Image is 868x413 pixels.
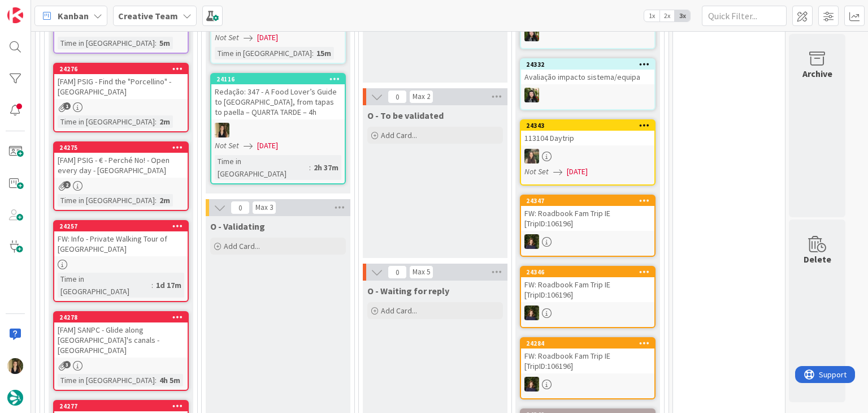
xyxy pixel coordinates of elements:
div: Time in [GEOGRAPHIC_DATA] [215,47,312,59]
div: 24346 [526,268,654,276]
i: Not Set [215,32,239,42]
div: 24347 [521,196,654,206]
div: 24347 [526,197,654,205]
div: 24276 [59,65,188,73]
div: 2m [157,115,173,128]
div: 24257 [54,221,188,231]
div: 24275 [54,143,188,153]
div: FW: Roadbook Fam Trip IE [TripID:106196] [521,206,654,231]
img: BC [524,88,539,102]
img: Visit kanbanzone.com [7,7,23,23]
div: Time in [GEOGRAPHIC_DATA] [58,273,151,298]
div: 113104 Daytrip [521,131,654,145]
div: 15m [314,47,334,59]
div: Max 2 [413,94,430,100]
div: 24332 [521,59,654,70]
img: avatar [7,390,23,406]
div: 24278 [54,312,188,322]
div: MC [521,234,654,249]
div: BC [521,88,654,102]
div: [FAM] SANPC - Glide along [GEOGRAPHIC_DATA]'s canals - [GEOGRAPHIC_DATA] [54,322,188,358]
div: FW: Roadbook Fam Trip IE [TripID:106196] [521,277,654,302]
b: Creative Team [118,10,178,21]
div: Time in [GEOGRAPHIC_DATA] [58,374,155,386]
div: 4h 5m [157,374,183,386]
div: 24278[FAM] SANPC - Glide along [GEOGRAPHIC_DATA]'s canals - [GEOGRAPHIC_DATA] [54,312,188,358]
div: 24343113104 Daytrip [521,121,654,145]
div: 24346FW: Roadbook Fam Trip IE [TripID:106196] [521,267,654,302]
div: FW: Roadbook Fam Trip IE [TripID:106196] [521,349,654,373]
div: 24278 [59,313,188,321]
span: [DATE] [567,166,588,178]
div: 24116 [211,74,345,84]
div: 24275 [59,144,188,152]
span: : [155,194,157,206]
div: 24277 [54,401,188,411]
div: 24257 [59,222,188,230]
div: Max 5 [413,269,430,275]
div: 24284 [526,339,654,347]
span: 1x [644,10,659,21]
span: Kanban [58,9,89,23]
span: : [155,37,157,49]
div: 24347FW: Roadbook Fam Trip IE [TripID:106196] [521,196,654,231]
div: Time in [GEOGRAPHIC_DATA] [58,194,155,206]
div: Time in [GEOGRAPHIC_DATA] [58,115,155,128]
div: 24276[FAM] PSIG - Find the "Porcellino" - [GEOGRAPHIC_DATA] [54,64,188,99]
div: Redação: 347 - A Food Lover’s Guide to [GEOGRAPHIC_DATA], from tapas to paella – QUARTA TARDE – 4h [211,84,345,119]
div: 24275[FAM] PSIG - € - Perché No! - Open every day - [GEOGRAPHIC_DATA] [54,143,188,178]
span: 2x [659,10,675,21]
span: Add Card... [381,306,417,316]
div: 24284FW: Roadbook Fam Trip IE [TripID:106196] [521,338,654,373]
div: 1d 17m [153,279,184,291]
div: [FAM] PSIG - € - Perché No! - Open every day - [GEOGRAPHIC_DATA] [54,153,188,178]
input: Quick Filter... [702,6,787,26]
div: IG [521,149,654,164]
div: 24332Avaliação impacto sistema/equipa [521,59,654,84]
div: FW: Info - Private Walking Tour of [GEOGRAPHIC_DATA] [54,231,188,256]
span: 0 [231,201,250,214]
span: O - To be validated [367,110,444,121]
div: BC [521,27,654,41]
i: Not Set [215,140,239,150]
img: MC [524,306,539,320]
div: Time in [GEOGRAPHIC_DATA] [215,155,309,180]
span: : [155,115,157,128]
div: 24343 [526,122,654,130]
span: : [151,279,153,291]
div: Delete [804,252,831,266]
span: 0 [388,265,407,279]
img: MC [524,377,539,392]
div: SP [211,123,345,137]
img: SP [215,123,229,137]
img: IG [524,149,539,164]
span: 1 [63,102,71,110]
div: 24277 [59,402,188,410]
span: Add Card... [381,130,417,140]
div: MC [521,306,654,320]
div: 24332 [526,61,654,68]
div: 5m [157,37,173,49]
span: Add Card... [224,241,260,251]
div: 24276 [54,64,188,74]
div: 24346 [521,267,654,277]
span: [DATE] [257,140,278,152]
div: [FAM] PSIG - Find the "Porcellino" - [GEOGRAPHIC_DATA] [54,74,188,99]
div: 24284 [521,338,654,349]
div: 2m [157,194,173,206]
img: BC [524,27,539,41]
div: 24116Redação: 347 - A Food Lover’s Guide to [GEOGRAPHIC_DATA], from tapas to paella – QUARTA TARD... [211,74,345,119]
div: Archive [802,67,832,80]
span: 0 [388,90,407,104]
span: : [309,161,311,174]
div: 24257FW: Info - Private Walking Tour of [GEOGRAPHIC_DATA] [54,221,188,256]
img: MC [524,234,539,249]
span: [DATE] [257,32,278,44]
img: SP [7,358,23,374]
span: 2 [63,181,71,188]
div: 24343 [521,121,654,131]
div: MC [521,377,654,392]
span: : [155,374,157,386]
div: 2h 37m [311,161,341,174]
span: O - Validating [210,221,265,232]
